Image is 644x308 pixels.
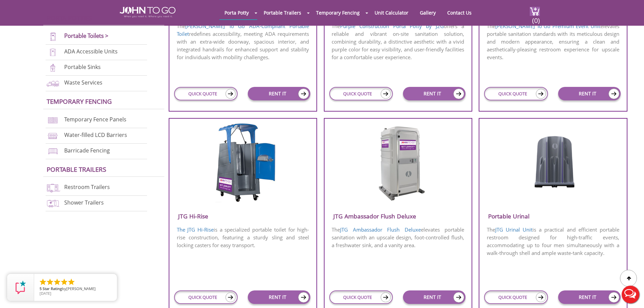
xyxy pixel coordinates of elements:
[536,89,546,99] img: icon
[259,6,306,19] a: Portable Trailers
[325,225,472,250] p: The elevates portable sanitation with an upscale design, foot-controlled flush, a freshwater sink...
[40,287,112,291] span: by
[46,183,60,192] img: restroom-trailers-new.png
[403,290,466,304] a: RENT IT
[66,286,96,291] span: [PERSON_NAME]
[64,48,118,55] a: ADA Accessible Units
[617,281,644,308] button: Live Chat
[169,211,316,222] h3: JTG Hi-Rise
[558,87,621,100] a: RENT IT
[64,147,110,154] a: Barricade Fencing
[174,87,238,100] a: QUICK QUOTE
[325,22,472,62] p: The offers a reliable and vibrant on-site sanitation solution, combining durability, a distinctiv...
[479,225,626,258] p: The is a practical and efficient portable restroom designed for high-traffic events, accommodatin...
[311,6,365,19] a: Temporary Fencing
[64,116,126,123] a: Temporary Fence Panels
[453,292,464,303] img: icon
[46,199,60,208] img: shower-trailers-new.png
[46,48,60,57] img: ADA-units-new.png
[14,281,27,294] img: Review Rating
[53,278,61,286] li: 
[43,286,62,291] span: Star Rating
[169,22,316,62] p: The redefines accessibility, meeting ADA requirements with an extra-wide doorway, spacious interi...
[47,165,106,173] a: Portable trailers
[484,87,548,100] a: QUICK QUOTE
[225,89,236,99] img: icon
[248,290,310,304] a: RENT IT
[219,6,254,19] a: Porta Potty
[40,291,51,296] span: [DATE]
[46,131,60,140] img: water-filled%20barriers-new.png
[381,89,391,99] img: icon
[403,87,466,100] a: RENT IT
[536,292,546,302] img: icon
[609,292,619,303] img: icon
[60,278,68,286] li: 
[325,211,472,222] h3: JTG Ambassador Flush Deluxe
[47,14,92,22] a: Porta Potties
[532,10,540,25] span: (0)
[64,79,102,86] a: Waste Services
[39,278,47,286] li: 
[453,89,464,99] img: icon
[369,6,413,19] a: Unit Calculator
[225,292,236,302] img: icon
[479,22,626,62] p: The elevates portable sanitation standards with its meticulous design and modern appearance, ensu...
[46,278,54,286] li: 
[298,89,309,99] img: icon
[64,199,104,206] a: Shower Trailers
[495,23,600,29] a: [PERSON_NAME] To Go Premium Event Unit
[46,63,60,72] img: portable-sinks-new.png
[442,6,477,19] a: Contact Us
[329,290,393,304] a: QUICK QUOTE
[64,32,109,40] a: Portable Toilets >
[340,226,421,233] a: JTG Ambassador Flush Deluxe
[298,292,309,303] img: icon
[329,87,393,100] a: QUICK QUOTE
[46,116,60,125] img: chan-link-fencing-new.png
[340,23,444,29] a: Purple Construction Porta Potty by J2G
[46,79,60,88] img: waste-services-new.png
[46,32,60,41] img: portable-toilets-new.png
[169,225,316,250] p: is a specialized portable toilet for high-rise construction, featuring a sturdy sling and steel l...
[209,123,277,203] img: JTG-Hi-Rise-Unit.png
[525,123,581,191] img: JTG-Urinal-Unit.png.webp
[530,7,540,16] img: cart a
[495,226,532,233] a: JTG Urinal Unit
[479,211,626,222] h3: Portable Urinal
[120,7,175,18] img: JOHN to go
[64,183,110,191] a: Restroom Trailers
[415,6,441,19] a: Gallery
[381,292,391,302] img: icon
[174,290,238,304] a: QUICK QUOTE
[40,286,42,291] span: 5
[366,123,430,201] img: JTG-Ambassador-Flush-Deluxe.png.webp
[558,290,621,304] a: RENT IT
[248,87,310,100] a: RENT IT
[67,278,75,286] li: 
[609,89,619,99] img: icon
[64,63,101,71] a: Portable Sinks
[47,97,112,105] a: Temporary Fencing
[64,131,127,139] a: Water-filled LCD Barriers
[177,226,214,233] a: The JTG Hi-Rise
[177,23,309,37] a: [PERSON_NAME] To Go ADA-Compliant Portable Toilet
[484,290,548,304] a: QUICK QUOTE
[46,147,60,156] img: barricade-fencing-icon-new.png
